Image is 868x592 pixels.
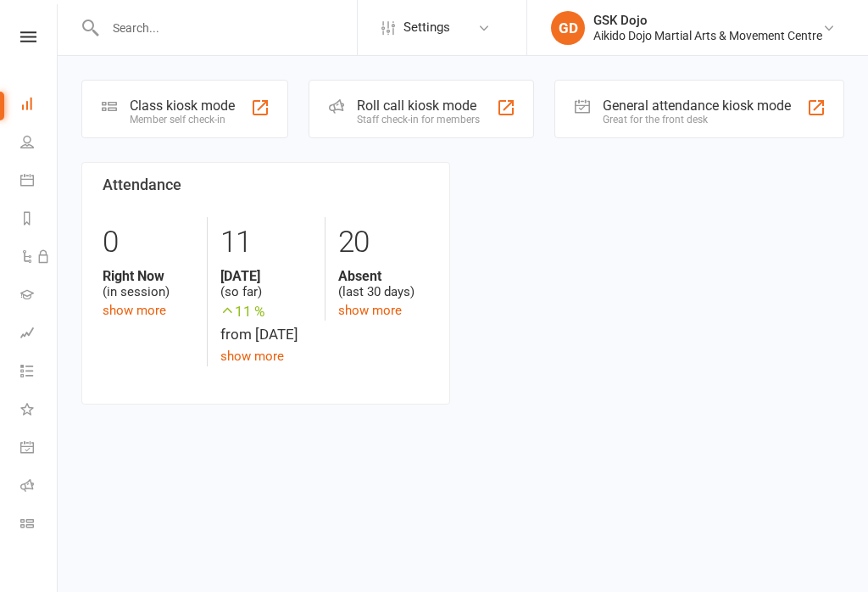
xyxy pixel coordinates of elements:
[103,176,429,193] h3: Attendance
[20,506,58,545] a: Class kiosk mode
[103,303,166,318] a: show more
[103,268,194,284] strong: Right Now
[338,268,429,284] strong: Absent
[103,217,194,268] div: 0
[220,349,284,364] a: show more
[357,98,480,114] div: Roll call kiosk mode
[357,114,480,126] div: Staff check-in for members
[603,98,791,114] div: General attendance kiosk mode
[130,98,235,114] div: Class kiosk mode
[103,268,194,300] div: (in session)
[338,268,429,300] div: (last 30 days)
[130,114,235,126] div: Member self check-in
[20,201,58,239] a: Reports
[603,114,791,126] div: Great for the front desk
[220,300,311,323] span: 11 %
[220,217,311,268] div: 11
[220,268,311,300] div: (so far)
[338,303,402,318] a: show more
[593,13,822,28] div: GSK Dojo
[100,16,357,40] input: Search...
[20,468,58,506] a: Roll call kiosk mode
[20,430,58,468] a: General attendance kiosk mode
[220,268,311,284] strong: [DATE]
[593,28,822,43] div: Aikido Dojo Martial Arts & Movement Centre
[220,300,311,346] div: from [DATE]
[20,163,58,201] a: Calendar
[338,217,429,268] div: 20
[403,8,450,47] span: Settings
[20,392,58,430] a: What's New
[551,11,585,45] div: GD
[20,87,58,125] a: Dashboard
[20,125,58,163] a: People
[20,316,58,354] a: Assessments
